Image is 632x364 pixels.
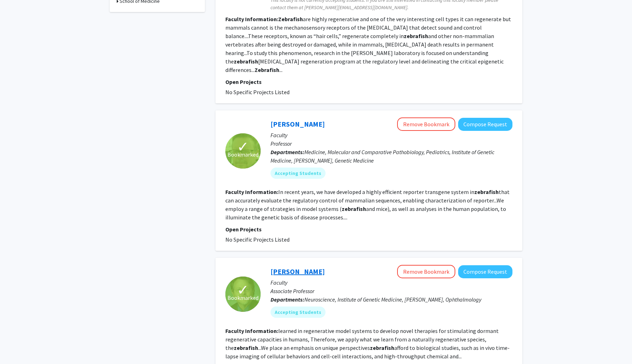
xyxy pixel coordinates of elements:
[370,344,394,351] b: zebrafish
[271,148,494,164] span: Medicine, Molecular and Comparative Pathobiology, Pediatrics, Institute of Genetic Medicine, [PER...
[271,148,304,156] b: Departments:
[397,117,455,131] button: Remove Bookmark
[225,225,512,233] p: Open Projects
[278,16,303,23] b: Zebrafish
[474,188,499,195] b: zebrafish
[342,205,366,212] b: zebrafish
[5,332,30,359] iframe: Chat
[458,118,512,131] button: Compose Request to Andy McCallion
[271,296,304,303] b: Departments:
[237,286,249,293] span: ✓
[225,188,510,221] fg-read-more: In recent years, we have developed a highly efficient reporter transgene system in that can accur...
[225,236,290,243] span: No Specific Projects Listed
[237,143,249,150] span: ✓
[271,287,512,295] p: Associate Professor
[271,139,512,148] p: Professor
[225,78,512,86] p: Open Projects
[225,89,290,96] span: No Specific Projects Listed
[271,120,325,128] a: [PERSON_NAME]
[404,32,428,40] b: zebrafish
[227,293,259,302] span: Bookmarked
[271,307,326,318] mat-chip: Accepting Students
[225,188,278,195] b: Faculty Information:
[255,66,279,73] b: Zebrafish
[304,296,481,303] span: Neuroscience, Institute of Genetic Medicine, [PERSON_NAME], Ophthalmology
[234,58,258,65] b: zebrafish
[271,267,325,276] a: [PERSON_NAME]
[227,150,259,159] span: Bookmarked
[225,327,510,360] fg-read-more: learned in regenerative model systems to develop novel therapies for stimulating dormant regenera...
[397,265,455,278] button: Remove Bookmark
[271,278,512,287] p: Faculty
[271,131,512,139] p: Faculty
[225,16,278,23] b: Faculty Information:
[234,344,258,351] b: zebrafish
[458,265,512,278] button: Compose Request to Jeff Mumm
[225,16,511,73] fg-read-more: are highly regenerative and one of the very interesting cell types it can regenerate but mammals ...
[271,168,326,179] mat-chip: Accepting Students
[225,327,278,334] b: Faculty Information:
